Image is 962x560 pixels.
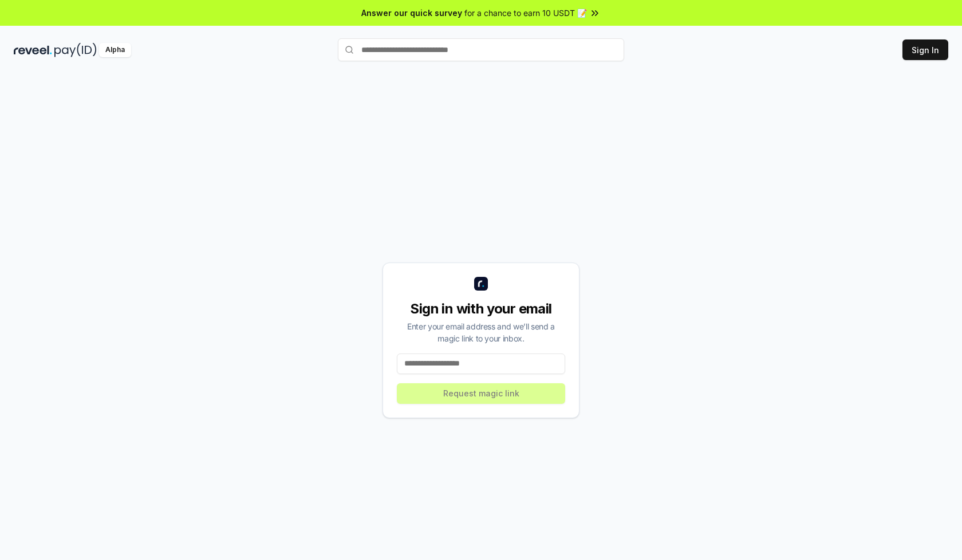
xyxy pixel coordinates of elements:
[99,43,131,57] div: Alpha
[54,43,97,57] img: pay_id
[14,43,52,57] img: reveel_dark
[902,39,948,60] button: Sign In
[397,300,565,318] div: Sign in with your email
[464,7,587,19] span: for a chance to earn 10 USDT 📝
[361,7,462,19] span: Answer our quick survey
[474,277,488,291] img: logo_small
[397,320,565,344] div: Enter your email address and we’ll send a magic link to your inbox.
